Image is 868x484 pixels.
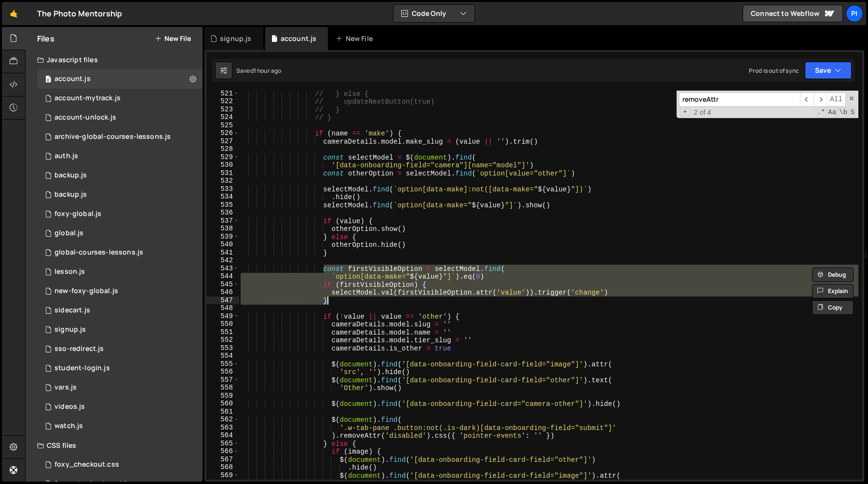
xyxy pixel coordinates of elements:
[26,436,203,455] div: CSS files
[37,417,203,436] div: 13533/38527.js
[206,376,239,384] div: 557
[206,400,239,408] div: 560
[206,352,239,360] div: 554
[37,397,203,417] div: 13533/42246.js
[54,325,86,334] div: signup.js
[846,5,863,22] a: Pi
[54,268,85,276] div: lesson.js
[54,287,118,296] div: new-foxy-global.js
[206,201,239,209] div: 535
[800,93,814,107] span: ​
[206,456,239,464] div: 567
[37,282,203,301] div: 13533/40053.js
[281,34,317,43] div: account.js
[37,243,203,262] div: 13533/35292.js
[206,368,239,376] div: 556
[393,5,475,22] button: Code Only
[812,284,854,298] button: Explain
[54,383,77,392] div: vars.js
[206,431,239,440] div: 564
[54,171,87,180] div: backup.js
[37,33,54,44] h2: Files
[206,392,239,400] div: 559
[37,166,203,185] div: 13533/45031.js
[206,471,239,480] div: 569
[54,229,83,238] div: global.js
[206,121,239,130] div: 525
[37,108,203,127] div: 13533/41206.js
[206,328,239,336] div: 551
[37,204,203,224] div: 13533/34219.js
[37,320,203,339] div: 13533/35364.js
[54,152,78,161] div: auth.js
[54,133,171,141] div: archive-global-courses-lessons.js
[37,185,203,204] div: 13533/45030.js
[37,69,203,89] div: 13533/34220.js
[690,108,715,117] span: 2 of 4
[206,265,239,273] div: 543
[37,262,203,282] div: 13533/35472.js
[206,209,239,217] div: 536
[743,5,843,22] a: Connect to Webflow
[37,147,203,166] div: 13533/34034.js
[54,190,87,199] div: backup.js
[206,344,239,352] div: 553
[814,93,827,107] span: ​
[805,62,852,79] button: Save
[206,440,239,448] div: 565
[206,463,239,471] div: 568
[206,312,239,321] div: 549
[206,320,239,328] div: 550
[812,268,854,282] button: Debug
[37,339,203,359] div: 13533/47004.js
[336,34,376,43] div: New File
[54,422,83,430] div: watch.js
[2,2,26,25] a: 🤙
[206,336,239,344] div: 552
[827,108,837,117] span: CaseSensitive Search
[54,460,119,469] div: foxy_checkout.css
[206,193,239,201] div: 534
[54,94,121,103] div: account-mytrack.js
[37,301,203,320] div: 13533/43446.js
[206,256,239,265] div: 542
[206,137,239,146] div: 527
[54,345,104,353] div: sso-redirect.js
[206,217,239,225] div: 537
[206,169,239,177] div: 531
[206,416,239,424] div: 562
[54,75,91,83] div: account.js
[680,108,690,117] span: Toggle Replace mode
[37,8,122,19] div: The Photo Mentorship
[816,108,826,117] span: RegExp Search
[54,113,116,122] div: account-unlock.js
[54,306,90,315] div: sidecart.js
[155,35,191,42] button: New File
[220,34,251,43] div: signup.js
[254,67,282,75] div: 1 hour ago
[206,288,239,296] div: 546
[206,113,239,121] div: 524
[54,364,110,373] div: student-login.js
[37,224,203,243] div: 13533/39483.js
[206,408,239,416] div: 561
[206,272,239,281] div: 544
[206,185,239,193] div: 533
[206,249,239,257] div: 541
[206,233,239,241] div: 539
[206,241,239,249] div: 540
[206,424,239,432] div: 563
[827,93,846,107] span: Alt-Enter
[838,108,848,117] span: Whole Word Search
[54,403,85,411] div: videos.js
[749,67,799,75] div: Prod is out of sync
[37,359,203,378] div: 13533/46953.js
[812,300,854,315] button: Copy
[206,281,239,289] div: 545
[849,108,855,117] span: Search In Selection
[206,225,239,233] div: 538
[206,90,239,98] div: 521
[679,93,800,107] input: Search for
[206,304,239,312] div: 548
